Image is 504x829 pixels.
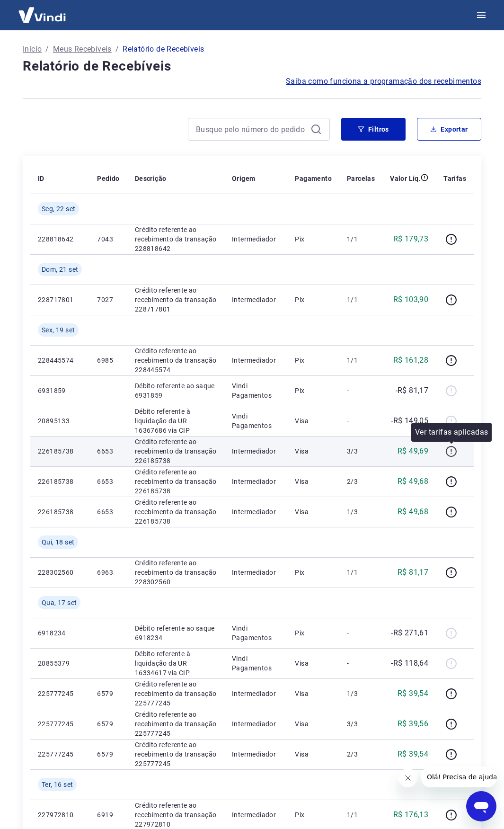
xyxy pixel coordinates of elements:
[393,294,429,305] p: R$ 103,90
[42,204,75,214] span: Seg, 22 set
[295,356,332,365] p: Pix
[135,225,217,253] p: Crédito referente ao recebimento da transação 228818642
[97,749,119,759] p: 6579
[232,234,280,244] p: Intermediador
[97,568,119,577] p: 6963
[232,810,280,820] p: Intermediador
[38,295,82,304] p: 228717801
[135,740,217,768] p: Crédito referente ao recebimento da transação 225777245
[398,506,428,517] p: R$ 49,68
[11,0,73,29] img: Vindi
[232,174,255,183] p: Origem
[135,285,217,314] p: Crédito referente ao recebimento da transação 228717801
[347,386,375,395] p: -
[23,44,42,55] a: Início
[38,628,82,638] p: 6918234
[347,628,375,638] p: -
[347,719,375,729] p: 3/3
[295,568,332,577] p: Pix
[135,679,217,708] p: Crédito referente ao recebimento da transação 225777245
[347,174,375,183] p: Parcelas
[135,381,217,400] p: Débito referente ao saque 6931859
[38,659,82,668] p: 20855379
[53,44,112,55] a: Meus Recebíveis
[42,537,74,547] span: Qui, 18 set
[347,659,375,668] p: -
[38,356,82,365] p: 228445574
[38,416,82,426] p: 20895133
[295,628,332,638] p: Pix
[232,749,280,759] p: Intermediador
[6,7,80,14] span: Olá! Precisa de ajuda?
[232,477,280,486] p: Intermediador
[42,325,75,335] span: Sex, 19 set
[347,749,375,759] p: 2/3
[38,234,82,244] p: 228818642
[295,234,332,244] p: Pix
[232,689,280,698] p: Intermediador
[295,719,332,729] p: Visa
[42,598,77,607] span: Qua, 17 set
[38,507,82,517] p: 226185738
[398,476,428,487] p: R$ 49,68
[347,295,375,304] p: 1/1
[97,295,119,304] p: 7027
[38,689,82,698] p: 225777245
[135,467,217,496] p: Crédito referente ao recebimento da transação 226185738
[97,810,119,820] p: 6919
[135,558,217,587] p: Crédito referente ao recebimento da transação 228302560
[398,446,428,457] p: R$ 49,69
[135,174,167,183] p: Descrição
[390,174,421,183] p: Valor Líq.
[38,174,44,183] p: ID
[341,118,406,141] button: Filtros
[347,446,375,456] p: 3/3
[232,295,280,304] p: Intermediador
[347,416,375,426] p: -
[393,355,429,366] p: R$ 161,28
[38,386,82,395] p: 6931859
[38,749,82,759] p: 225777245
[135,624,217,642] p: Débito referente ao saque 6918234
[295,416,332,426] p: Visa
[97,477,119,486] p: 6653
[295,446,332,456] p: Visa
[97,507,119,517] p: 6653
[135,346,217,374] p: Crédito referente ao recebimento da transação 228445574
[123,44,204,55] p: Relatório de Recebíveis
[135,407,217,435] p: Débito referente à liquidação da UR 16367686 via CIP
[232,568,280,577] p: Intermediador
[398,688,428,699] p: R$ 39,54
[38,446,82,456] p: 226185738
[97,356,119,365] p: 6985
[391,415,428,427] p: -R$ 149,05
[196,122,307,136] input: Busque pelo número do pedido
[396,385,429,396] p: -R$ 81,17
[391,627,428,639] p: -R$ 271,61
[97,719,119,729] p: 6579
[393,233,429,245] p: R$ 179,73
[417,118,481,141] button: Exportar
[295,810,332,820] p: Pix
[391,658,428,669] p: -R$ 118,64
[295,749,332,759] p: Visa
[398,718,428,730] p: R$ 39,56
[232,654,280,673] p: Vindi Pagamentos
[398,768,417,787] iframe: Fechar mensagem
[135,437,217,465] p: Crédito referente ao recebimento da transação 226185738
[393,809,429,820] p: R$ 176,13
[38,477,82,486] p: 226185738
[38,719,82,729] p: 225777245
[295,659,332,668] p: Visa
[232,411,280,430] p: Vindi Pagamentos
[97,446,119,456] p: 6653
[295,174,332,183] p: Pagamento
[42,780,73,789] span: Ter, 16 set
[295,295,332,304] p: Pix
[232,446,280,456] p: Intermediador
[232,507,280,517] p: Intermediador
[421,767,496,787] iframe: Mensagem da empresa
[135,710,217,738] p: Crédito referente ao recebimento da transação 225777245
[347,477,375,486] p: 2/3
